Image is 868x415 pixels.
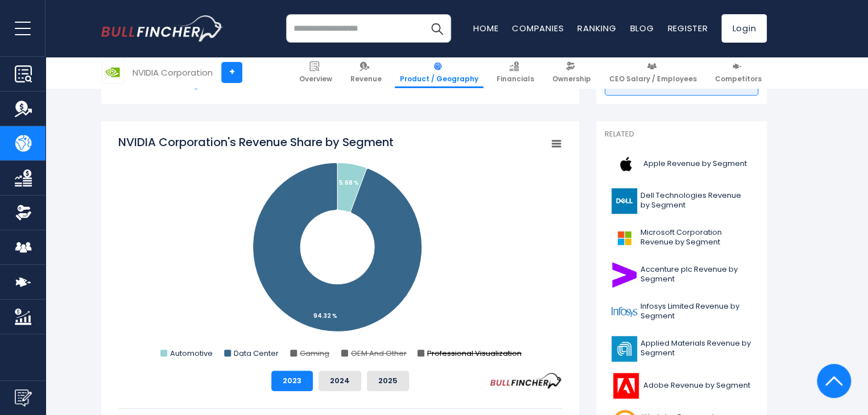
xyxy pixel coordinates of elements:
[611,151,640,177] img: AAPL logo
[609,74,697,84] span: CEO Salary / Employees
[512,22,564,34] a: Companies
[640,265,751,284] span: Accenture plc Revenue by Segment
[427,348,522,359] text: Professional Visualization
[643,381,750,391] span: Adobe Revenue by Segment
[351,348,407,359] text: OEM And Other
[605,222,758,254] a: Microsoft Corporation Revenue by Segment
[605,148,758,180] a: Apple Revenue by Segment
[611,262,637,288] img: ACN logo
[350,74,382,84] span: Revenue
[611,373,640,399] img: ADBE logo
[497,74,534,84] span: Financials
[491,57,539,88] a: Financials
[294,57,337,88] a: Overview
[604,57,702,88] a: CEO Salary / Employees
[15,204,32,221] img: Ownership
[423,14,451,43] button: Search
[345,57,387,88] a: Revenue
[611,225,637,251] img: MSFT logo
[221,62,242,83] a: +
[605,185,758,217] a: Dell Technologies Revenue by Segment
[400,74,478,84] span: Product / Geography
[640,228,751,247] span: Microsoft Corporation Revenue by Segment
[577,22,616,34] a: Ranking
[643,159,747,169] span: Apple Revenue by Segment
[605,333,758,364] a: Applied Materials Revenue by Segment
[721,14,767,43] a: Login
[101,15,224,42] img: bullfincher logo
[170,348,213,359] text: Automotive
[300,348,329,359] text: Gaming
[547,57,596,88] a: Ownership
[611,299,637,325] img: INFY logo
[367,371,409,391] button: 2025
[395,57,483,88] a: Product / Geography
[667,22,708,34] a: Register
[101,15,224,42] a: Go to homepage
[630,22,654,34] a: Blog
[605,370,758,401] a: Adobe Revenue by Segment
[605,296,758,327] a: Infosys Limited Revenue by Segment
[118,134,562,362] svg: NVIDIA Corporation's Revenue Share by Segment
[605,130,758,139] p: Related
[133,66,213,79] div: NVIDIA Corporation
[299,74,332,84] span: Overview
[473,22,498,34] a: Home
[640,339,751,358] span: Applied Materials Revenue by Segment
[552,74,591,84] span: Ownership
[313,312,337,320] tspan: 94.32 %
[611,188,637,214] img: DELL logo
[234,348,279,359] text: Data Center
[640,302,751,321] span: Infosys Limited Revenue by Segment
[710,57,767,88] a: Competitors
[118,134,394,150] tspan: NVIDIA Corporation's Revenue Share by Segment
[605,259,758,290] a: Accenture plc Revenue by Segment
[715,74,762,84] span: Competitors
[319,371,361,391] button: 2024
[271,371,313,391] button: 2023
[339,179,359,187] tspan: 5.68 %
[611,336,637,362] img: AMAT logo
[102,61,123,83] img: NVDA logo
[640,191,751,210] span: Dell Technologies Revenue by Segment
